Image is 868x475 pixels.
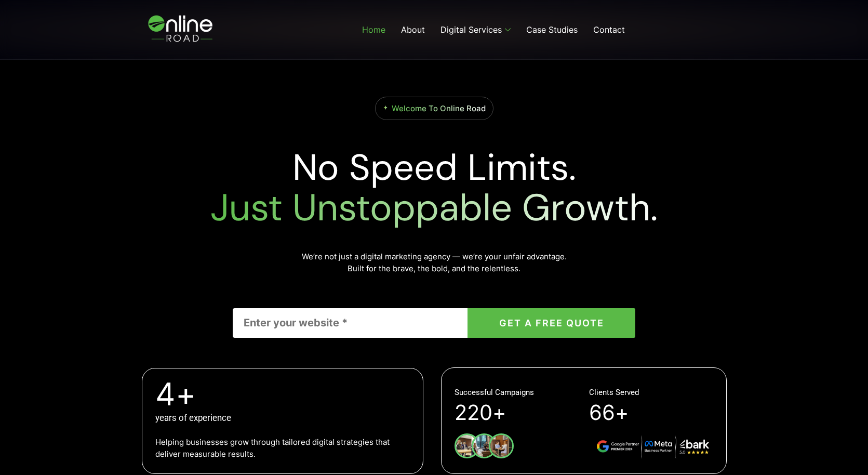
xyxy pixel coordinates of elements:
a: Digital Services [433,9,518,50]
a: Home [354,9,393,50]
a: Case Studies [518,9,585,50]
input: Enter your website * [233,308,468,338]
h5: years of experience [155,414,410,423]
h2: No Speed Limits. [138,148,730,228]
form: Contact form [233,308,635,338]
span: Welcome To Online Road [392,103,486,113]
p: We’re not just a digital marketing agency — we’re your unfair advantage. Built for the brave, the... [233,250,635,275]
span: 4 [155,378,176,410]
span: 66 [589,403,615,424]
a: About [393,9,433,50]
span: 220 [455,403,492,424]
button: GET A FREE QUOTE [468,308,635,338]
span: + [615,403,629,424]
a: Contact [585,9,633,50]
span: Just Unstoppable Growth. [210,183,658,232]
span: + [492,403,506,424]
p: Successful Campaigns [455,387,534,399]
p: Clients Served [589,387,639,399]
span: + [176,378,410,410]
p: Helping businesses grow through tailored digital strategies that deliver measurable results. [155,436,410,460]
